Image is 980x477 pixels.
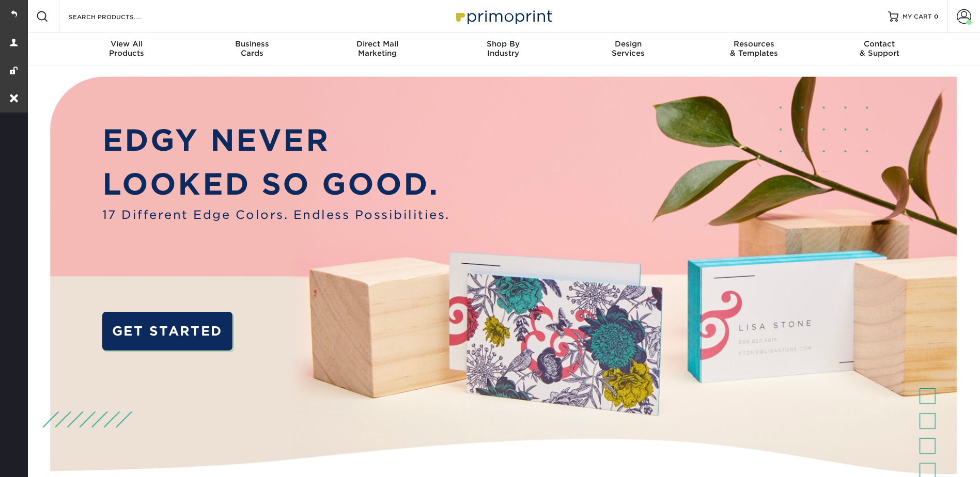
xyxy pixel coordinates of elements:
[817,33,942,66] a: Contact& Support
[102,162,450,206] p: LOOKED SO GOOD.
[68,10,168,23] input: SEARCH PRODUCTS.....
[452,5,555,27] img: Primoprint
[691,39,817,49] span: Resources
[691,39,817,58] div: & Templates
[315,39,440,49] span: Direct Mail
[189,39,315,58] div: Cards
[64,33,190,66] a: View AllProducts
[566,39,691,49] span: Design
[64,39,190,58] div: Products
[315,39,440,58] div: Marketing
[566,33,691,66] a: DesignServices
[189,33,315,66] a: BusinessCards
[102,312,232,351] a: GET STARTED
[691,33,817,66] a: Resources& Templates
[315,33,440,66] a: Direct MailMarketing
[64,39,190,49] span: View All
[440,33,566,66] a: Shop ByIndustry
[903,12,932,21] span: MY CART
[440,39,566,49] span: Shop By
[934,13,939,20] span: 0
[102,118,450,162] p: EDGY NEVER
[440,39,566,58] div: Industry
[817,39,942,58] div: & Support
[102,206,450,224] span: 17 Different Edge Colors. Endless Possibilities.
[189,39,315,49] span: Business
[566,39,691,58] div: Services
[817,39,942,49] span: Contact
